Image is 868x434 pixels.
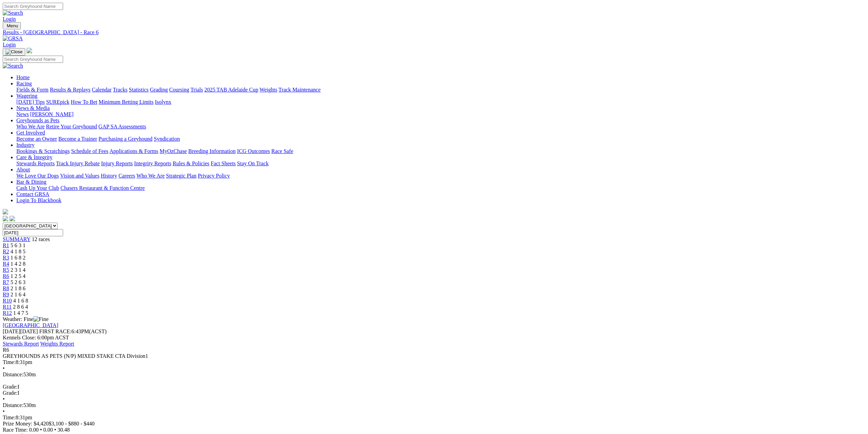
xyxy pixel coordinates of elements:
img: Fine [33,316,48,322]
div: 530m [3,372,865,378]
div: 8:31pm [3,415,865,421]
div: Care & Integrity [16,160,865,167]
a: Vision and Values [60,173,99,179]
div: Results - [GEOGRAPHIC_DATA] - Race 6 [3,29,865,36]
a: Industry [16,142,34,148]
span: • [3,396,5,402]
span: 0.00 [29,427,39,433]
a: Get Involved [16,130,45,136]
span: Race Time: [3,427,28,433]
span: 6:43PM(ACST) [39,328,107,334]
div: Get Involved [16,136,865,142]
a: How To Bet [71,99,98,105]
a: R7 [3,279,9,285]
a: Stewards Report [3,341,39,347]
a: Calendar [92,87,112,93]
a: Purchasing a Greyhound [99,136,152,142]
img: facebook.svg [3,216,8,221]
span: Time: [3,359,16,365]
a: Syndication [154,136,180,142]
a: Stewards Reports [16,160,55,166]
a: Retire Your Greyhound [46,124,97,129]
a: Weights Report [40,341,74,347]
a: Minimum Betting Limits [99,99,153,105]
a: R3 [3,255,9,261]
a: Cash Up Your Club [16,185,59,191]
span: 1 2 5 4 [11,273,26,279]
a: Bar & Dining [16,179,46,185]
div: Kennels Close: 6:00pm ACST [3,335,865,341]
a: Weights [260,87,277,93]
span: R6 [3,347,9,353]
img: logo-grsa-white.png [27,48,32,53]
span: Grade: [3,384,18,390]
img: twitter.svg [10,216,15,221]
img: GRSA [3,36,23,42]
img: Search [3,10,23,16]
a: Login To Blackbook [16,197,61,203]
a: Login [3,42,16,47]
a: Privacy Policy [198,173,230,179]
a: Who We Are [16,124,45,129]
input: Select date [3,229,63,236]
a: Wagering [16,93,38,99]
div: 8:31pm [3,359,865,365]
img: Close [5,49,23,55]
a: R2 [3,249,9,254]
img: logo-grsa-white.png [3,209,8,214]
input: Search [3,56,63,63]
a: Statistics [129,87,149,93]
span: 1 6 8 2 [11,255,26,261]
span: 0.00 [43,427,53,433]
div: Wagering [16,99,865,105]
span: 4 1 8 5 [11,249,26,254]
a: Injury Reports [101,160,133,166]
a: [PERSON_NAME] [30,111,73,117]
span: 1 4 7 5 [13,310,28,316]
a: Careers [118,173,135,179]
a: Who We Are [136,173,165,179]
span: R8 [3,285,9,291]
a: ICG Outcomes [237,148,270,154]
div: Prize Money: $4,420 [3,421,865,427]
span: 2 3 1 4 [11,267,26,273]
span: Menu [7,23,18,28]
a: Home [16,74,30,80]
a: Track Maintenance [279,87,321,93]
span: 2 1 8 6 [11,285,26,291]
a: Become an Owner [16,136,57,142]
div: I [3,384,865,390]
div: 530m [3,402,865,408]
span: [DATE] [3,328,20,334]
a: News [16,111,29,117]
div: Bar & Dining [16,185,865,191]
span: 30.48 [58,427,70,433]
a: Tracks [113,87,128,93]
span: R9 [3,292,9,297]
span: 2 8 6 4 [13,304,28,310]
span: $3,100 - $880 - $440 [49,421,95,426]
a: [DATE] Tips [16,99,45,105]
a: R12 [3,310,12,316]
a: Racing [16,81,32,86]
span: R6 [3,273,9,279]
a: Bookings & Scratchings [16,148,70,154]
a: R11 [3,304,12,310]
a: Greyhounds as Pets [16,117,59,123]
div: News & Media [16,111,865,117]
a: Stay On Track [237,160,268,166]
span: • [54,427,56,433]
div: GREYHOUNDS AS PETS (N/P) MIXED STAKE CTA Division1 [3,353,865,359]
a: Track Injury Rebate [56,160,100,166]
a: SUMMARY [3,236,30,242]
a: News & Media [16,105,50,111]
a: Schedule of Fees [71,148,108,154]
div: About [16,173,865,179]
a: About [16,167,30,172]
a: We Love Our Dogs [16,173,59,179]
span: Grade: [3,390,18,396]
